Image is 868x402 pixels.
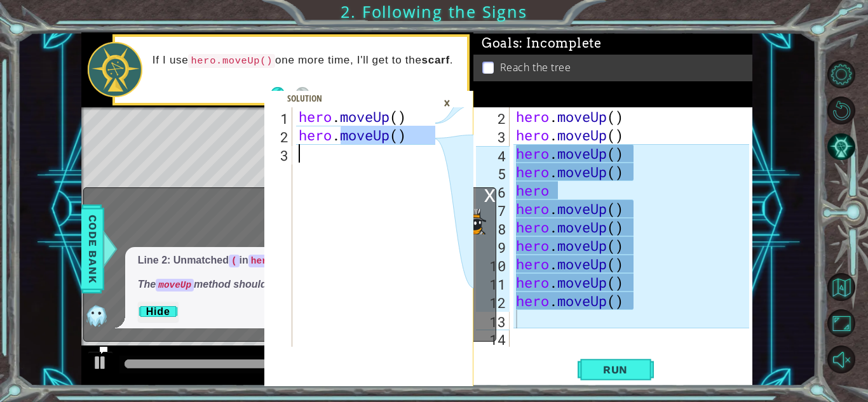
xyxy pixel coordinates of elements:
[476,128,510,146] div: 3
[229,255,240,267] code: (
[476,201,510,220] div: 7
[476,330,510,349] div: 14
[138,279,436,290] em: The method should have no parentheses or closing .
[267,146,292,164] div: 3
[84,303,109,328] img: AI
[500,60,571,74] p: Reach the tree
[83,210,103,288] span: Code Bank
[827,60,855,88] button: Level Options
[484,188,496,201] div: x
[476,220,510,238] div: 8
[827,309,855,337] button: Maximize Browser
[476,164,510,183] div: 5
[827,133,855,161] button: AI Hint
[476,109,510,128] div: 2
[476,275,510,293] div: 11
[476,312,510,330] div: 13
[138,253,436,268] p: Line 2: Unmatched in
[153,53,458,68] p: If I use one more time, I'll get to the .
[476,146,510,164] div: 4
[88,351,113,377] button: Ctrl + P: Play
[476,257,510,275] div: 10
[476,293,510,312] div: 12
[248,255,320,267] code: hero.moveUp(
[829,269,868,305] a: Back to Map
[267,109,292,128] div: 1
[476,238,510,257] div: 9
[827,273,855,301] button: Back to Map
[827,345,855,373] button: Unmute
[519,36,601,51] span: : Incomplete
[138,302,179,322] button: Hide
[482,36,602,51] span: Goals
[267,128,292,146] div: 2
[281,92,329,105] div: Solution
[476,183,510,201] div: 6
[156,279,194,291] code: moveUp
[590,363,641,376] span: Run
[578,356,654,384] button: Shift+Enter: Run current code.
[827,97,855,124] button: Restart Level
[188,54,275,68] code: hero.moveUp()
[437,92,457,114] div: ×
